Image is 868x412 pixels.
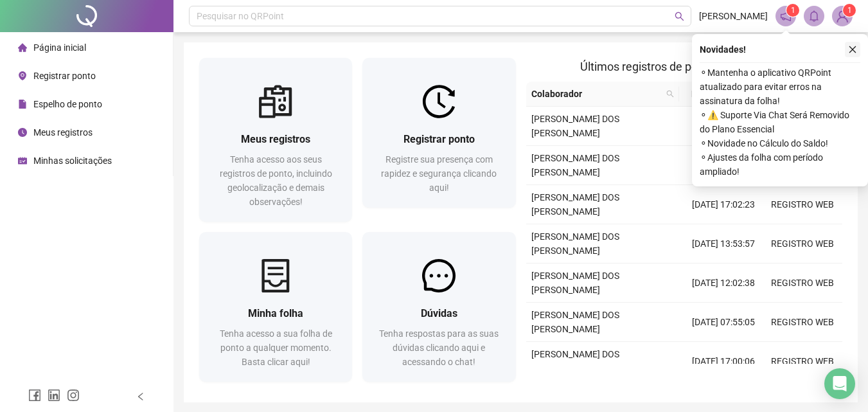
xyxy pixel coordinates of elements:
span: search [675,12,684,21]
span: left [136,392,145,401]
td: REGISTRO WEB [763,185,842,224]
span: [PERSON_NAME] [699,9,768,23]
td: REGISTRO WEB [763,224,842,264]
span: Minhas solicitações [33,156,112,166]
a: Minha folhaTenha acesso a sua folha de ponto a qualquer momento. Basta clicar aqui! [199,232,352,382]
sup: 1 [786,4,799,17]
th: Data/Hora [679,82,756,107]
span: [PERSON_NAME] DOS [PERSON_NAME] [531,231,619,256]
span: ⚬ Novidade no Cálculo do Saldo! [700,136,860,150]
span: ⚬ Ajustes da folha com período ampliado! [700,150,860,179]
span: bell [808,10,820,22]
span: Tenha respostas para as suas dúvidas clicando aqui e acessando o chat! [379,328,499,367]
span: Minha folha [248,307,303,319]
span: instagram [67,389,80,402]
td: [DATE] 17:02:23 [684,185,763,224]
div: Open Intercom Messenger [824,368,855,399]
span: Página inicial [33,42,86,53]
a: Meus registrosTenha acesso aos seus registros de ponto, incluindo geolocalização e demais observa... [199,58,352,222]
td: [DATE] 12:01:36 [684,107,763,146]
td: REGISTRO WEB [763,342,842,381]
span: Últimos registros de ponto sincronizados [580,60,788,73]
span: clock-circle [18,128,27,137]
td: [DATE] 07:55:03 [684,146,763,185]
sup: Atualize o seu contato no menu Meus Dados [843,4,856,17]
a: DúvidasTenha respostas para as suas dúvidas clicando aqui e acessando o chat! [362,232,515,382]
span: Meus registros [33,127,93,138]
span: linkedin [48,389,60,402]
a: Registrar pontoRegistre sua presença com rapidez e segurança clicando aqui! [362,58,515,208]
td: [DATE] 07:55:05 [684,303,763,342]
span: Dúvidas [421,307,457,319]
span: 1 [791,6,795,15]
span: Tenha acesso a sua folha de ponto a qualquer momento. Basta clicar aqui! [220,328,332,367]
span: 1 [847,6,852,15]
span: ⚬ Mantenha o aplicativo QRPoint atualizado para evitar erros na assinatura da folha! [700,66,860,108]
span: Novidades ! [700,42,746,57]
span: Registrar ponto [33,71,96,81]
span: Registrar ponto [403,133,475,145]
span: search [666,90,674,98]
span: facebook [28,389,41,402]
span: Data/Hora [684,87,740,101]
span: environment [18,71,27,80]
td: REGISTRO WEB [763,264,842,303]
span: [PERSON_NAME] DOS [PERSON_NAME] [531,114,619,138]
span: [PERSON_NAME] DOS [PERSON_NAME] [531,310,619,334]
span: [PERSON_NAME] DOS [PERSON_NAME] [531,349,619,373]
span: [PERSON_NAME] DOS [PERSON_NAME] [531,153,619,177]
td: [DATE] 12:02:38 [684,264,763,303]
span: file [18,100,27,109]
span: [PERSON_NAME] DOS [PERSON_NAME] [531,192,619,217]
span: Meus registros [241,133,310,145]
span: [PERSON_NAME] DOS [PERSON_NAME] [531,271,619,295]
span: home [18,43,27,52]
span: close [848,45,857,54]
span: schedule [18,156,27,165]
span: Colaborador [531,87,662,101]
img: 72295 [833,6,852,26]
td: [DATE] 17:00:06 [684,342,763,381]
span: ⚬ ⚠️ Suporte Via Chat Será Removido do Plano Essencial [700,108,860,136]
span: Espelho de ponto [33,99,102,109]
span: Tenha acesso aos seus registros de ponto, incluindo geolocalização e demais observações! [220,154,332,207]
span: notification [780,10,792,22]
td: REGISTRO WEB [763,303,842,342]
span: search [664,84,677,103]
td: [DATE] 13:53:57 [684,224,763,264]
span: Registre sua presença com rapidez e segurança clicando aqui! [381,154,497,193]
